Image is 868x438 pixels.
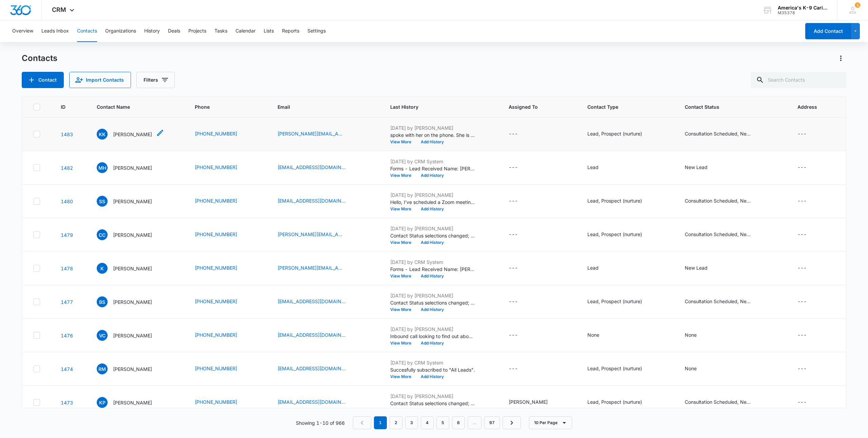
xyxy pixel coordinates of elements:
[235,20,256,42] button: Calendar
[168,20,180,42] button: Deals
[685,103,771,110] span: Contact Status
[113,366,152,373] p: [PERSON_NAME]
[416,241,449,245] button: Add History
[855,2,860,8] div: notifications count
[278,164,358,172] div: Email - hubbard05@gmail.com - Select to Edit Field
[113,198,152,205] p: [PERSON_NAME]
[797,365,819,373] div: Address - - Select to Edit Field
[797,103,825,110] span: Address
[509,398,560,406] div: Assigned To - Ted Madsen - Select to Edit Field
[97,363,164,374] div: Contact Name - Rosy McGillan - Select to Edit Field
[97,296,164,307] div: Contact Name - Bernadette Schmitt - Select to Edit Field
[97,129,108,140] span: KK
[509,231,518,239] div: ---
[509,231,530,239] div: Assigned To - - Select to Edit Field
[97,296,108,307] span: BS
[278,398,345,405] a: [EMAIL_ADDRESS][DOMAIN_NAME]
[797,331,807,339] div: ---
[113,231,152,238] p: [PERSON_NAME]
[22,72,64,88] button: Add Contact
[587,264,599,271] div: Lead
[587,197,642,204] div: Lead, Prospect (nurture)
[835,53,846,64] button: Actions
[509,197,518,205] div: ---
[390,199,475,206] p: Hello, I’ve scheduled a Zoom meeting via your website for [DATE] 1pm. I look forward to discussin...
[509,365,518,373] div: ---
[61,266,73,271] a: Navigate to contact details page for Kristin
[390,124,475,131] p: [DATE] by [PERSON_NAME]
[751,72,846,88] input: Search Contacts
[509,365,530,373] div: Assigned To - - Select to Edit Field
[587,231,642,238] div: Lead, Prospect (nurture)
[113,265,152,272] p: [PERSON_NAME]
[509,331,518,339] div: ---
[509,264,530,272] div: Assigned To - - Select to Edit Field
[61,299,73,305] a: Navigate to contact details page for Bernadette Schmitt
[797,164,807,172] div: ---
[278,264,345,271] a: [PERSON_NAME][EMAIL_ADDRESS][PERSON_NAME][DOMAIN_NAME]
[685,197,753,204] div: Consultation Scheduled, New Lead
[195,365,237,372] a: [PHONE_NUMBER]
[113,298,152,306] p: [PERSON_NAME]
[61,232,73,238] a: Navigate to contact details page for Cecilia Closs
[97,162,164,173] div: Contact Name - Megan Hubbard - Select to Edit Field
[195,130,249,138] div: Phone - (703) 967-0135 - Select to Edit Field
[405,416,418,429] a: Page 3
[97,330,108,341] span: VC
[390,333,475,340] p: Inbound call looking to find out about training her dog for service... has doctor note.
[797,197,807,205] div: ---
[195,231,237,238] a: [PHONE_NUMBER]
[390,232,475,239] p: Contact Status selections changed; Consultation Scheduled was added.
[195,331,249,339] div: Phone - (787) 248-4014 - Select to Edit Field
[416,308,449,312] button: Add History
[509,298,530,306] div: Assigned To - - Select to Edit Field
[61,131,73,137] a: Navigate to contact details page for Kimberly Kenny
[97,397,164,408] div: Contact Name - Kimberly Powell - Select to Edit Field
[503,416,521,429] a: Next Page
[797,231,807,239] div: ---
[797,164,819,172] div: Address - - Select to Edit Field
[195,298,249,306] div: Phone - (307) 213-0837 - Select to Edit Field
[353,416,521,429] nav: Pagination
[278,331,345,338] a: [EMAIL_ADDRESS][DOMAIN_NAME]
[97,196,164,207] div: Contact Name - Shannon Sherlin - Select to Edit Field
[509,130,518,138] div: ---
[587,103,658,110] span: Contact Type
[188,20,206,42] button: Projects
[41,20,69,42] button: Leads Inbox
[587,365,642,372] div: Lead, Prospect (nurture)
[195,231,249,239] div: Phone - (703) 843-3267 - Select to Edit Field
[685,398,753,405] div: Consultation Scheduled, New Lead, Quote Sent / Decision Pending
[390,266,475,273] p: Forms - Lead Received Name: [PERSON_NAME]: [PERSON_NAME][EMAIL_ADDRESS][PERSON_NAME][DOMAIN_NAME]...
[390,393,475,400] p: [DATE] by [PERSON_NAME]
[685,264,720,272] div: Contact Status - New Lead - Select to Edit Field
[390,400,475,407] p: Contact Status selections changed; Quote Sent / Decision Pending was added.
[113,131,152,138] p: [PERSON_NAME]
[797,298,819,306] div: Address - - Select to Edit Field
[797,298,807,306] div: ---
[685,298,753,305] div: Consultation Scheduled, New Lead, Quote Sent / Decision Pending
[278,130,358,138] div: Email - kimberly.c.kenny@gmail.com - Select to Edit Field
[587,398,654,406] div: Contact Type - Lead, Prospect (nurture) - Select to Edit Field
[390,103,482,110] span: Last History
[509,164,530,172] div: Assigned To - - Select to Edit Field
[97,196,108,207] span: SS
[97,129,164,140] div: Contact Name - Kimberly Kenny - Select to Edit Field
[97,229,164,240] div: Contact Name - Cecilia Closs - Select to Edit Field
[587,331,611,339] div: Contact Type - None - Select to Edit Field
[22,53,57,63] h1: Contacts
[390,207,416,211] button: View More
[278,365,345,372] a: [EMAIL_ADDRESS][DOMAIN_NAME]
[278,197,345,204] a: [EMAIL_ADDRESS][DOMAIN_NAME]
[587,331,599,338] div: None
[685,331,709,339] div: Contact Status - None - Select to Edit Field
[97,263,108,274] span: K
[195,264,237,271] a: [PHONE_NUMBER]
[97,229,108,240] span: CC
[390,191,475,199] p: [DATE] by [PERSON_NAME]
[390,158,475,165] p: [DATE] by CRM System
[685,298,765,306] div: Contact Status - Consultation Scheduled, New Lead, Quote Sent / Decision Pending - Select to Edit...
[587,231,654,239] div: Contact Type - Lead, Prospect (nurture) - Select to Edit Field
[278,298,358,306] div: Email - bernadettepia81500@gmail.com - Select to Edit Field
[587,164,611,172] div: Contact Type - Lead - Select to Edit Field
